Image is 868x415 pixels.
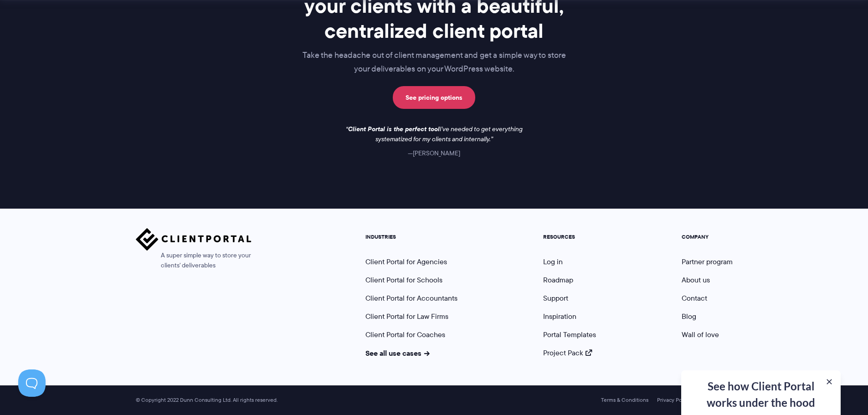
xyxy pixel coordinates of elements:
a: Inspiration [543,311,576,322]
a: Client Portal for Agencies [365,256,447,267]
a: Client Portal for Accountants [365,293,457,303]
a: Log in [543,256,563,267]
h5: COMPANY [682,234,733,240]
a: Roadmap [543,275,573,285]
a: Client Portal for Law Firms [365,311,448,322]
a: Terms & Conditions [601,397,648,403]
p: I've needed to get everything systematized for my clients and internally. [339,124,530,144]
a: Partner program [682,256,733,267]
iframe: Toggle Customer Support [18,369,46,397]
a: See pricing options [393,86,475,109]
a: See all use cases [365,348,430,359]
a: About us [682,275,710,285]
a: Blog [682,311,696,322]
cite: [PERSON_NAME] [408,149,460,158]
a: Wall of love [682,329,719,340]
strong: Client Portal is the perfect tool [348,124,440,134]
a: Contact [682,293,707,303]
a: Privacy Policy [657,397,690,403]
p: Take the headache out of client management and get a simple way to store your deliverables on you... [252,49,616,76]
a: Client Portal for Schools [365,275,442,285]
span: © Copyright 2022 Dunn Consulting Ltd. All rights reserved. [131,397,282,404]
a: Project Pack [543,348,592,358]
a: Support [543,293,568,303]
span: A super simple way to store your clients' deliverables [136,251,252,271]
a: Client Portal for Coaches [365,329,445,340]
a: Portal Templates [543,329,596,340]
h5: RESOURCES [543,234,596,240]
h5: INDUSTRIES [365,234,457,240]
